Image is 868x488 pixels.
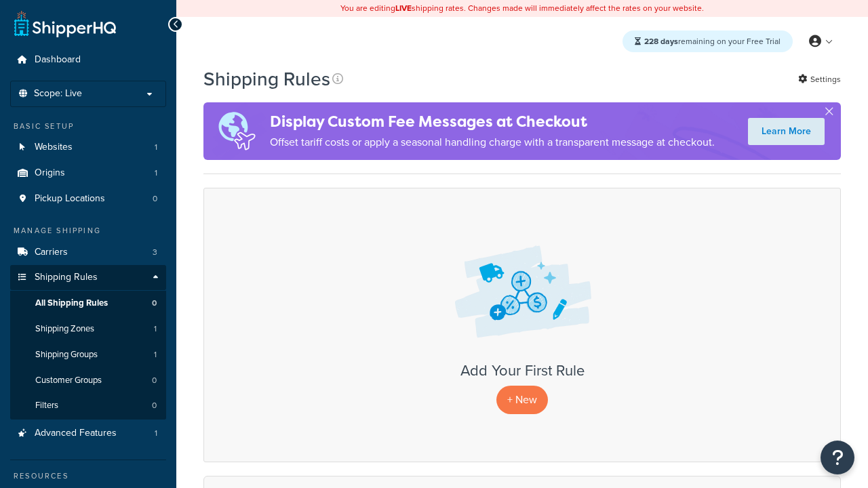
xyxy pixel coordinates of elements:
a: Learn More [748,118,825,145]
span: 1 [154,323,157,335]
a: Advanced Features 1 [10,421,166,446]
h3: Add Your First Rule [218,363,827,379]
h1: Shipping Rules [203,66,330,92]
a: Customer Groups 0 [10,368,166,393]
span: Carriers [35,247,68,258]
a: Websites 1 [10,135,166,160]
li: Customer Groups [10,368,166,393]
span: Shipping Zones [35,323,94,335]
span: 1 [155,167,157,179]
a: Origins 1 [10,161,166,186]
h4: Display Custom Fee Messages at Checkout [270,110,715,133]
span: All Shipping Rules [35,298,108,309]
span: 1 [155,142,157,153]
li: Origins [10,161,166,186]
li: All Shipping Rules [10,291,166,316]
li: Advanced Features [10,421,166,446]
span: Filters [35,400,58,411]
a: Shipping Groups 1 [10,342,166,367]
span: Dashboard [35,54,81,66]
button: Open Resource Center [821,441,854,474]
span: Advanced Features [35,428,117,439]
span: Shipping Groups [35,349,98,361]
span: 1 [155,428,157,439]
a: Carriers 3 [10,240,166,265]
div: Resources [10,470,166,482]
span: 1 [154,349,157,361]
a: Shipping Zones 1 [10,317,166,342]
a: Shipping Rules [10,265,166,290]
li: Websites [10,135,166,160]
span: Websites [35,142,73,153]
div: remaining on your Free Trial [623,30,793,52]
div: Manage Shipping [10,225,166,237]
li: Carriers [10,240,166,265]
a: Dashboard [10,47,166,73]
li: Shipping Zones [10,317,166,342]
a: Settings [798,70,841,89]
li: Filters [10,393,166,418]
span: 0 [153,193,157,205]
span: 0 [152,400,157,411]
a: Filters 0 [10,393,166,418]
b: LIVE [395,2,412,14]
li: Shipping Groups [10,342,166,367]
a: All Shipping Rules 0 [10,291,166,316]
li: Pickup Locations [10,186,166,211]
a: Pickup Locations 0 [10,186,166,211]
span: 0 [152,375,157,386]
img: duties-banner-06bc72dcb5fe05cb3f9472aba00be2ae8eb53ab6f0d8bb03d382ba314ac3c341.png [203,102,270,160]
strong: 228 days [644,35,678,47]
span: Shipping Rules [35,272,98,283]
p: Offset tariff costs or apply a seasonal handling charge with a transparent message at checkout. [270,133,715,152]
span: Pickup Locations [35,193,105,205]
span: Customer Groups [35,375,102,386]
p: + New [496,386,548,413]
div: Basic Setup [10,121,166,132]
span: Scope: Live [34,88,82,100]
li: Shipping Rules [10,265,166,420]
span: Origins [35,167,65,179]
span: 0 [152,298,157,309]
span: 3 [153,247,157,258]
a: ShipperHQ Home [14,10,116,37]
